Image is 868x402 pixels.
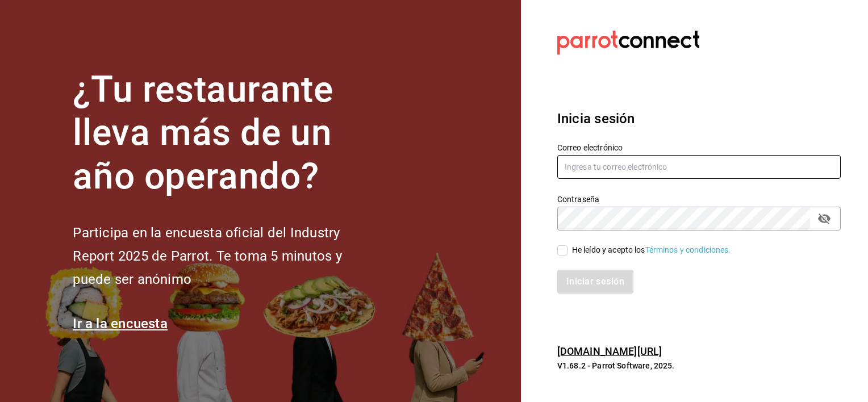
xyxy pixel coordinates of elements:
[557,155,841,179] input: Ingresa tu correo electrónico
[557,195,841,203] label: Contraseña
[645,245,731,254] a: Términos y condiciones.
[73,316,168,332] a: Ir a la encuesta
[557,345,662,357] a: [DOMAIN_NAME][URL]
[557,360,841,371] p: V1.68.2 - Parrot Software, 2025.
[73,221,379,291] h2: Participa en la encuesta oficial del Industry Report 2025 de Parrot. Te toma 5 minutos y puede se...
[557,143,841,151] label: Correo electrónico
[572,244,731,256] div: He leído y acepto los
[73,68,379,199] h1: ¿Tu restaurante lleva más de un año operando?
[557,108,841,129] h3: Inicia sesión
[815,209,834,228] button: passwordField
